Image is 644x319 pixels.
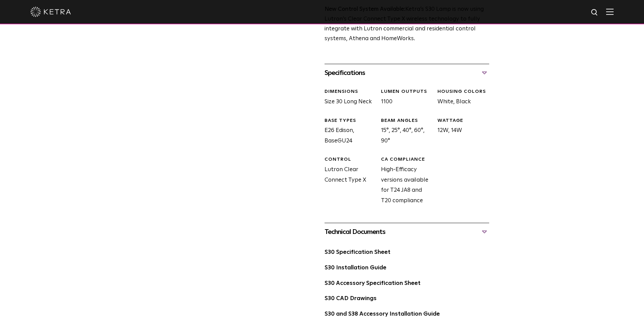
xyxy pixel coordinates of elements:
a: S30 Installation Guide [325,265,386,271]
div: 12W, 14W [432,117,489,147]
div: White, Black [432,88,489,107]
div: HOUSING COLORS [437,88,489,95]
div: LUMEN OUTPUTS [381,88,432,95]
div: Size 30 Long Neck [319,88,376,107]
img: search icon [591,8,599,17]
div: E26 Edison, BaseGU24 [319,117,376,147]
a: S30 CAD Drawings [325,296,377,301]
div: CONTROL [325,156,376,163]
div: 1100 [376,88,432,107]
a: S30 Accessory Specification Sheet [325,281,421,286]
a: S30 Specification Sheet [325,249,390,255]
div: High-Efficacy versions available for T24 JA8 and T20 compliance [376,156,432,206]
div: CA COMPLIANCE [381,156,432,163]
div: WATTAGE [437,117,489,124]
div: Lutron Clear Connect Type X [319,156,376,206]
div: DIMENSIONS [325,88,376,95]
div: Technical Documents [325,227,489,237]
div: 15°, 25°, 40°, 60°, 90° [376,117,432,147]
div: BEAM ANGLES [381,117,432,124]
img: Hamburger%20Nav.svg [606,8,614,15]
a: S30 and S38 Accessory Installation Guide [325,311,440,317]
img: ketra-logo-2019-white [30,7,71,17]
div: Specifications [325,68,489,78]
div: BASE TYPES [325,117,376,124]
